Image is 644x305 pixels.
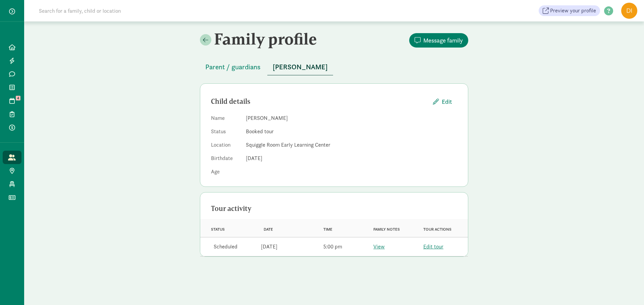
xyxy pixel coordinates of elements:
dt: Name [211,114,240,125]
iframe: Chat Widget [610,273,644,305]
button: Edit [428,94,457,109]
button: Message family [409,33,468,48]
span: Status [211,227,225,232]
div: Scheduled [214,243,237,251]
h2: Family profile [200,29,333,48]
input: Search for a family, child or location [35,4,223,17]
div: [DATE] [261,243,277,251]
span: Time [323,227,332,232]
a: View [373,243,385,250]
span: Tour actions [423,227,451,232]
div: 5:00 pm [323,243,342,251]
a: [PERSON_NAME] [267,63,333,71]
dd: [PERSON_NAME] [246,114,457,122]
span: Message family [423,36,463,45]
a: Parent / guardians [200,63,266,71]
a: 4 [3,94,21,107]
dt: Age [211,168,240,176]
span: 4 [16,96,20,100]
dd: Booked tour [246,128,457,136]
span: [PERSON_NAME] [273,62,328,72]
dt: Birthdate [211,154,240,165]
a: Preview your profile [539,5,600,16]
span: Date [264,227,273,232]
button: Parent / guardians [200,59,266,75]
dt: Location [211,141,240,152]
a: Edit tour [423,243,443,250]
span: Preview your profile [550,7,596,15]
span: Parent / guardians [205,62,261,72]
span: Family notes [373,227,400,232]
button: [PERSON_NAME] [267,59,333,75]
dt: Status [211,128,240,138]
div: Child details [211,96,428,107]
dd: Squiggle Room Early Learning Center [246,141,457,149]
span: Edit [442,97,452,106]
span: [DATE] [246,155,262,162]
div: Tour activity [211,203,457,214]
